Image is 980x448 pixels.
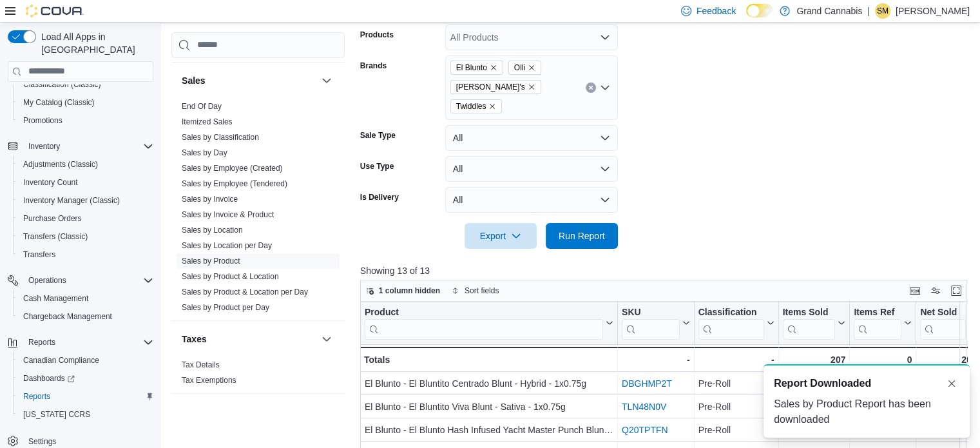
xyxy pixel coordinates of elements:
div: SKU [622,306,680,318]
span: Classification (Classic) [23,79,101,90]
div: Product [365,306,603,339]
a: Inventory Manager (Classic) [18,193,125,208]
button: Sales [319,73,334,88]
button: Classification [698,306,774,339]
a: Purchase Orders [18,211,87,226]
button: Export [465,223,537,249]
a: End Of Day [182,102,222,111]
span: Twiddles [450,99,503,113]
button: Display options [928,283,943,298]
span: Promotions [18,113,153,128]
a: Reports [18,389,55,404]
span: Washington CCRS [18,407,153,422]
button: Cash Management [13,289,159,307]
a: Cash Management [18,291,93,306]
div: Sales by Product Report has been downloaded [774,396,959,427]
span: Sort fields [465,286,499,296]
span: Sales by Employee (Created) [182,163,283,173]
span: Adjustments (Classic) [18,157,153,172]
a: Sales by Employee (Tendered) [182,179,287,188]
button: Keyboard shortcuts [907,283,923,298]
a: Sales by Location per Day [182,241,272,250]
span: Transfers [23,249,55,260]
span: [PERSON_NAME]'s [456,81,525,93]
button: Operations [3,271,159,289]
img: Cova [26,5,84,17]
a: Sales by Invoice & Product [182,210,274,219]
a: Sales by Location [182,226,243,235]
button: Reports [23,335,61,350]
a: Sales by Product per Day [182,303,269,312]
button: Promotions [13,112,159,130]
a: Q20TPTFN [622,425,668,435]
span: Sales by Location [182,225,243,235]
span: Promotions [23,115,62,126]
input: Dark Mode [746,4,773,17]
div: - [698,352,774,367]
button: Reports [13,387,159,405]
span: Tax Exemptions [182,375,236,385]
span: Sales by Employee (Tendered) [182,179,287,189]
button: Run Report [546,223,618,249]
button: Inventory [23,139,65,154]
button: All [445,187,618,213]
span: Export [472,223,529,249]
button: Dismiss toast [944,376,959,391]
span: Classification (Classic) [18,77,153,92]
a: Dashboards [18,371,80,386]
span: Sales by Product & Location [182,271,279,282]
button: Taxes [182,333,316,346]
button: Operations [23,273,72,288]
a: [US_STATE] CCRS [18,407,95,422]
a: Itemized Sales [182,117,233,126]
span: Chargeback Management [23,311,112,322]
div: Sales [171,99,345,320]
a: Tax Exemptions [182,376,236,385]
label: Brands [360,61,387,71]
a: Canadian Compliance [18,353,104,368]
span: Sales by Product & Location per Day [182,287,308,297]
button: My Catalog (Classic) [13,93,159,112]
span: Twiddles [456,100,486,113]
div: 207 [782,352,845,367]
h3: Taxes [182,333,207,346]
a: Sales by Invoice [182,195,238,204]
button: Inventory Manager (Classic) [13,191,159,209]
button: Sort fields [447,283,504,298]
span: My Catalog (Classic) [23,97,95,108]
span: SM [877,3,889,19]
h3: Sales [182,74,206,87]
a: Adjustments (Classic) [18,157,103,172]
button: Remove El Blunto from selection in this group [490,64,497,72]
div: Pre-Roll [698,422,774,438]
a: Sales by Day [182,148,227,157]
span: Olli [514,61,525,74]
span: Reports [18,389,153,404]
span: Itemized Sales [182,117,233,127]
span: Olli O's [450,80,541,94]
span: Sales by Classification [182,132,259,142]
span: Report Downloaded [774,376,871,391]
span: [US_STATE] CCRS [23,409,90,420]
button: Taxes [319,331,334,347]
span: Purchase Orders [18,211,153,226]
p: [PERSON_NAME] [896,3,970,19]
button: Clear input [586,83,596,93]
a: Sales by Product [182,257,240,266]
p: | [867,3,870,19]
span: Inventory Count [18,175,153,190]
button: [US_STATE] CCRS [13,405,159,424]
button: Enter fullscreen [948,283,964,298]
span: Inventory Count [23,177,78,188]
span: Cash Management [23,293,88,304]
div: Net Sold [920,306,966,318]
button: Transfers [13,246,159,264]
span: My Catalog (Classic) [18,95,153,110]
button: Inventory [3,137,159,155]
span: Cash Management [18,291,153,306]
button: All [445,156,618,182]
label: Is Delivery [360,192,399,202]
a: Sales by Classification [182,133,259,142]
a: Dashboards [13,369,159,387]
p: Showing 13 of 13 [360,264,974,277]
